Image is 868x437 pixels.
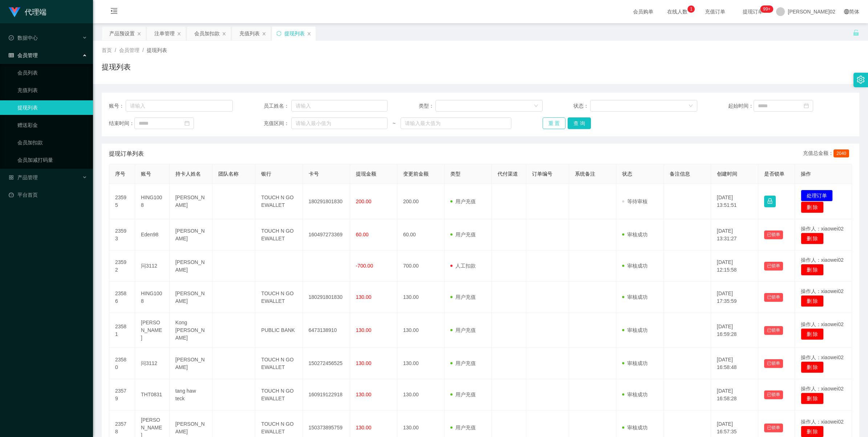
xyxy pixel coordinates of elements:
i: 图标: calendar [184,121,190,126]
span: 员工姓名： [264,102,291,110]
font: 用户充值 [455,294,476,300]
font: 等待审核 [627,199,648,204]
span: 持卡人姓名 [175,171,201,177]
span: 类型 [450,171,461,177]
span: 首页 [102,47,112,53]
font: 人工扣款 [455,263,476,269]
span: 代付渠道 [498,171,518,177]
td: 60.00 [397,219,445,250]
td: 6473138910 [303,313,350,348]
td: Eden98 [135,219,170,250]
span: 60.00 [356,232,369,237]
div: 充值列表 [239,27,260,40]
i: 图标： 关闭 [222,32,226,36]
span: 提现金额 [356,171,376,177]
td: 180291801830 [303,282,350,313]
span: / [115,47,116,53]
td: 23595 [109,184,135,219]
span: 类型： [419,102,436,110]
h1: 提现列表 [102,61,131,72]
a: 赠送彩金 [17,118,87,132]
td: [PERSON_NAME] [170,219,212,250]
td: [DATE] 13:51:51 [711,184,758,219]
span: 序号 [115,171,125,177]
font: 用户充值 [455,360,476,366]
td: 150272456525 [303,348,350,379]
div: 提现列表 [284,27,305,40]
td: TOUCH N GO EWALLET [255,219,303,250]
span: 结束时间： [109,120,134,127]
span: 操作人：xiaowei02 [801,386,844,392]
td: 200.00 [397,184,445,219]
button: 已锁单 [764,262,783,270]
td: PUBLIC BANK [255,313,303,348]
span: 提现订单列表 [109,149,144,158]
a: 充值列表 [17,83,87,97]
font: 提现订单 [743,9,763,15]
span: 操作人：xiaowei02 [801,226,844,232]
span: 起始时间： [728,102,754,110]
h1: 代理端 [25,0,46,24]
td: HING1008 [135,184,170,219]
td: 问3112 [135,250,170,282]
span: 130.00 [356,360,372,366]
sup: 1203 [760,5,773,13]
i: 图标： 关闭 [137,32,141,36]
a: 提现列表 [17,100,87,115]
font: 审核成功 [627,392,648,397]
td: TOUCH N GO EWALLET [255,348,303,379]
td: 160497273369 [303,219,350,250]
font: 简体 [849,9,859,15]
a: 会员列表 [17,65,87,80]
i: 图标： global [844,9,849,14]
span: 操作人：xiaowei02 [801,419,844,425]
span: 状态 [622,171,632,177]
font: 用户充值 [455,392,476,397]
span: 备注信息 [670,171,690,177]
div: 产品预设置 [109,27,135,40]
td: 问3112 [135,348,170,379]
td: 130.00 [397,379,445,410]
i: 图标： 向下 [689,104,693,109]
i: 图标： 设置 [857,76,865,84]
td: [DATE] 13:31:27 [711,219,758,250]
span: 130.00 [356,392,372,397]
i: 图标： 同步 [276,31,281,36]
td: TOUCH N GO EWALLET [255,184,303,219]
span: 变更前金额 [403,171,429,177]
td: 23580 [109,348,135,379]
span: 团队名称 [218,171,239,177]
button: 已锁单 [764,293,783,302]
td: 23593 [109,219,135,250]
span: 2040 [833,149,849,157]
button: 处理订单 [801,190,833,201]
span: 系统备注 [575,171,595,177]
td: THT0831 [135,379,170,410]
button: 删 除 [801,201,824,213]
button: 删 除 [801,233,824,244]
td: tang haw teck [170,379,212,410]
td: [PERSON_NAME] [135,313,170,348]
td: 23581 [109,313,135,348]
button: 删 除 [801,264,824,276]
sup: 1 [687,5,695,13]
font: 审核成功 [627,263,648,269]
img: logo.9652507e.png [9,7,20,17]
span: 130.00 [356,425,372,430]
span: 200.00 [356,199,372,204]
button: 查 询 [568,117,591,129]
font: 数据中心 [17,35,38,41]
font: 用户充值 [455,327,476,333]
td: 700.00 [397,250,445,282]
td: [PERSON_NAME] [170,282,212,313]
button: 图标: lock [764,196,776,207]
button: 已锁单 [764,359,783,368]
span: 会员管理 [119,47,139,53]
span: 操作人：xiaowei02 [801,321,844,327]
td: 23592 [109,250,135,282]
span: 是否锁单 [764,171,784,177]
td: Kong [PERSON_NAME] [170,313,212,348]
a: 会员加扣款 [17,135,87,150]
i: 图标： table [9,53,14,58]
span: 操作人：xiaowei02 [801,354,844,360]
